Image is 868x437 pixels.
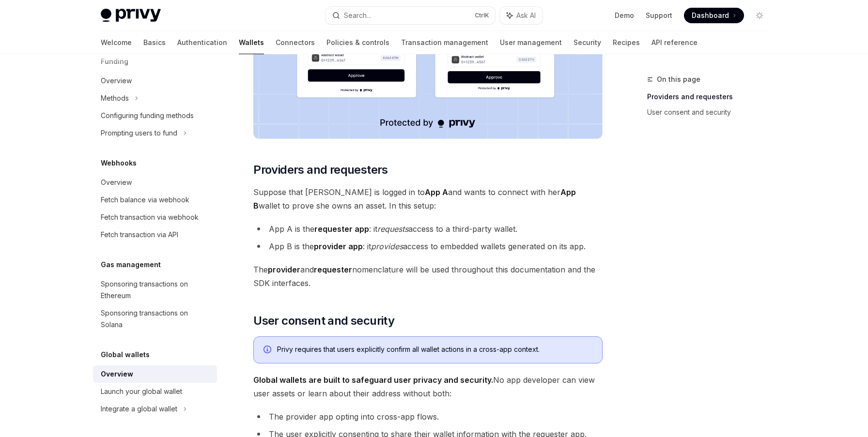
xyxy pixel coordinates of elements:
a: Recipes [613,31,640,54]
strong: requester [314,265,352,274]
a: Support [646,11,672,20]
em: requests [377,224,408,234]
a: Welcome [101,31,132,54]
strong: App B [253,187,576,211]
div: Overview [101,368,133,380]
li: The provider app opting into cross-app flows. [253,410,603,423]
span: Suppose that [PERSON_NAME] is logged in to and wants to connect with her wallet to prove she owns... [253,185,603,212]
a: Launch your global wallet [93,383,217,400]
div: Sponsoring transactions on Ethereum [101,278,211,301]
strong: Global wallets are built to safeguard user privacy and security. [253,375,493,385]
a: Dashboard [684,8,744,23]
a: Sponsoring transactions on Ethereum [93,275,217,304]
span: User consent and security [253,313,394,329]
div: Overview [101,177,132,188]
div: Prompting users to fund [101,127,177,139]
span: Ctrl K [475,12,489,19]
span: No app developer can view user assets or learn about their address without both: [253,373,603,400]
a: Connectors [276,31,315,54]
strong: provider [268,265,300,274]
button: Ask AI [500,7,542,24]
strong: App A [425,187,448,197]
a: Basics [143,31,166,54]
a: Providers and requesters [647,89,775,105]
strong: provider app [314,241,363,251]
a: Sponsoring transactions on Solana [93,304,217,333]
a: API reference [651,31,697,54]
span: Ask AI [516,11,536,20]
a: Security [573,31,601,54]
a: Fetch transaction via API [93,226,217,243]
strong: requester app [314,224,369,234]
div: Configuring funding methods [101,110,194,121]
div: Launch your global wallet [101,386,182,397]
h5: Webhooks [101,157,137,169]
div: Search... [344,10,371,21]
div: Sponsoring transactions on Solana [101,307,211,331]
a: User management [500,31,562,54]
a: Authentication [177,31,227,54]
a: Overview [93,365,217,383]
span: On this page [657,74,700,85]
a: Demo [615,11,634,20]
li: App B is the : it access to embedded wallets generated on its app. [253,240,603,253]
div: Fetch transaction via API [101,229,178,241]
a: Overview [93,72,217,90]
h5: Global wallets [101,349,150,361]
a: Wallets [239,31,264,54]
button: Search...CtrlK [325,7,495,24]
div: Privy requires that users explicitly confirm all wallet actions in a cross-app context. [277,345,592,355]
button: Toggle dark mode [752,8,767,23]
a: Fetch balance via webhook [93,191,217,209]
span: Dashboard [692,11,729,20]
a: Configuring funding methods [93,107,217,124]
a: Transaction management [401,31,488,54]
div: Overview [101,75,132,87]
li: App A is the : it access to a third-party wallet. [253,222,603,236]
span: The and nomenclature will be used throughout this documentation and the SDK interfaces. [253,263,603,290]
img: light logo [101,9,161,22]
h5: Gas management [101,259,161,271]
div: Fetch transaction via webhook [101,211,199,223]
a: User consent and security [647,105,775,120]
svg: Info [263,346,273,355]
a: Overview [93,174,217,191]
div: Methods [101,92,129,104]
div: Fetch balance via webhook [101,194,189,206]
a: Policies & controls [326,31,389,54]
a: Fetch transaction via webhook [93,209,217,226]
div: Integrate a global wallet [101,403,177,415]
span: Providers and requesters [253,162,388,178]
em: provides [371,241,403,251]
